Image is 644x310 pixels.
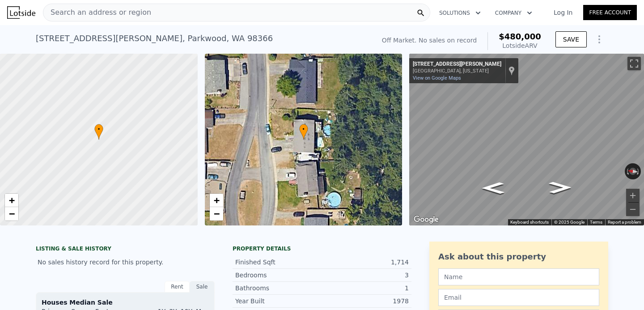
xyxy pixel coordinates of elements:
a: Open this area in Google Maps (opens a new window) [411,214,441,225]
div: LISTING & SALE HISTORY [36,245,215,254]
span: + [9,195,15,206]
path: Go North, Celeste Ct SE [472,179,514,197]
a: Free Account [583,5,637,20]
div: [GEOGRAPHIC_DATA], [US_STATE] [413,68,501,74]
a: Zoom in [210,194,223,207]
div: 1978 [322,297,409,306]
span: © 2025 Google [554,220,585,225]
div: Sale [190,281,215,293]
div: Bathrooms [235,284,322,293]
div: 3 [322,271,409,280]
button: Toggle fullscreen view [627,57,641,70]
div: 1 [322,284,409,293]
div: Year Built [235,297,322,306]
div: Bedrooms [235,271,322,280]
span: $480,000 [499,32,541,41]
div: Ask about this property [438,251,599,263]
span: • [299,125,308,133]
div: No sales history record for this property. [36,254,215,270]
button: Keyboard shortcuts [510,219,549,225]
div: [STREET_ADDRESS][PERSON_NAME] , Parkwood , WA 98366 [36,32,273,45]
button: Zoom in [626,189,640,202]
span: • [94,125,103,133]
button: Zoom out [626,203,640,216]
button: Show Options [590,30,608,48]
div: • [94,124,103,140]
span: − [9,208,15,219]
a: Terms [590,220,602,225]
button: Solutions [432,5,488,21]
span: − [213,208,219,219]
a: Report a problem [608,220,641,225]
a: Log In [543,8,583,17]
span: + [213,195,219,206]
img: Lotside [7,6,35,19]
input: Email [438,289,599,306]
img: Google [411,214,441,225]
a: Zoom out [5,207,18,221]
div: Street View [409,54,644,225]
span: Search an address or region [43,7,151,18]
button: Rotate counterclockwise [625,163,630,179]
div: Map [409,54,644,225]
div: Off Market. No sales on record [382,36,477,45]
a: View on Google Maps [413,75,461,81]
div: Rent [165,281,190,293]
a: Zoom out [210,207,223,221]
a: Zoom in [5,194,18,207]
div: Property details [233,245,411,252]
input: Name [438,268,599,285]
button: SAVE [555,31,587,47]
div: Houses Median Sale [42,298,209,307]
path: Go South, Celeste Ct SE [539,179,581,196]
div: • [299,124,308,140]
div: 1,714 [322,258,409,267]
div: Finished Sqft [235,258,322,267]
a: Show location on map [508,66,515,76]
button: Company [488,5,539,21]
div: Lotside ARV [499,41,541,50]
button: Reset the view [624,167,641,175]
button: Rotate clockwise [636,163,641,179]
div: [STREET_ADDRESS][PERSON_NAME] [413,61,501,68]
